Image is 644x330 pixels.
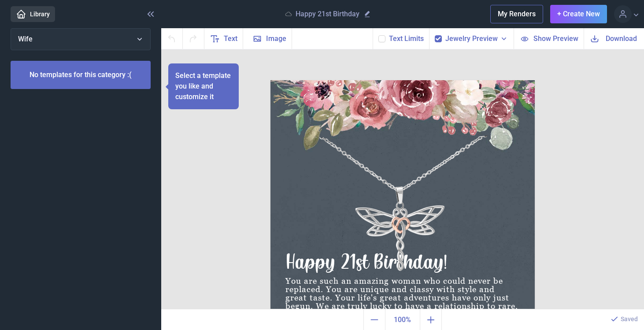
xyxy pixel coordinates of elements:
[385,309,420,330] button: Actual size
[11,28,151,50] button: Wife
[514,28,584,49] button: Show Preview
[266,33,286,44] span: Image
[389,33,424,44] button: Text Limits
[243,28,292,49] button: Image
[296,10,359,19] p: Happy 21st Birthday
[175,70,232,102] p: Select a template you like and customize it
[11,6,55,22] a: Library
[490,5,543,23] button: My Renders
[387,311,418,329] span: 100%
[363,309,385,330] button: Zoom out
[183,28,204,49] button: Redo
[606,33,637,44] span: Download
[445,33,498,44] span: Jewelry Preview
[445,33,508,44] button: Jewelry Preview
[533,33,578,44] span: Show Preview
[287,252,485,275] div: Happy 21st Birthday!
[621,315,638,323] p: Saved
[11,61,151,89] p: No templates for this category :(
[584,28,644,49] button: Download
[204,28,243,49] button: Text
[18,35,33,43] span: Wife
[224,33,237,44] span: Text
[420,309,442,330] button: Zoom in
[161,28,183,49] button: Undo
[285,277,526,323] div: You are such an amazing woman who could never be replaced. You are unique and classy with style a...
[550,5,607,23] button: + Create New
